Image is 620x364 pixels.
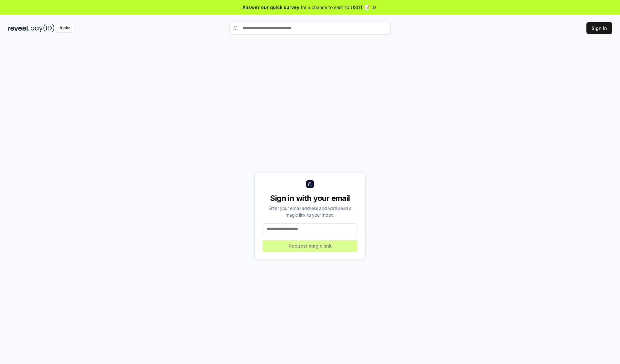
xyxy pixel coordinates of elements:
div: Sign in with your email [263,193,357,203]
span: Answer our quick survey [243,4,299,11]
div: Enter your email address and we’ll send a magic link to your inbox. [263,205,357,218]
img: reveel_dark [8,24,29,32]
img: pay_id [31,24,55,32]
img: logo_small [306,180,314,188]
span: for a chance to earn 10 USDT 📝 [301,4,370,11]
button: Sign In [586,22,612,34]
div: Alpha [56,24,74,32]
